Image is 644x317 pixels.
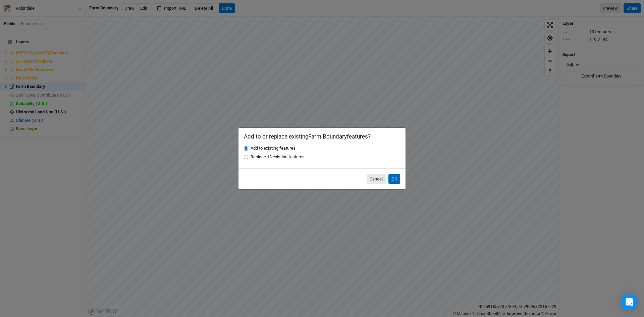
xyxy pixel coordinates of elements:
label: Replace 13 existing features [251,154,305,160]
div: Open Intercom Messenger [621,294,637,310]
label: Add to existing features [251,145,296,151]
button: OK [388,174,400,184]
h2: Add to or replace existing Farm Boundary features? [244,133,400,140]
button: Cancel [367,174,386,184]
